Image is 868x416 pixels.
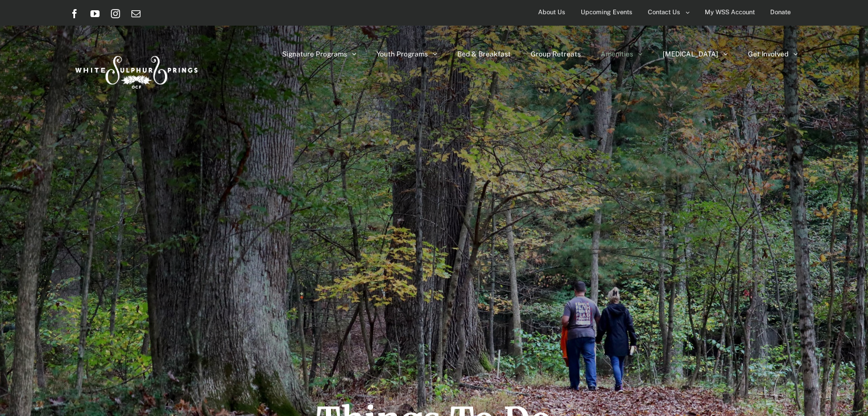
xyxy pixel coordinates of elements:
[531,26,581,83] a: Group Retreats
[601,51,633,58] span: Amenities
[748,26,798,83] a: Get Involved
[457,51,511,58] span: Bed & Breakfast
[457,26,511,83] a: Bed & Breakfast
[90,9,100,18] a: YouTube
[748,51,788,58] span: Get Involved
[663,26,728,83] a: [MEDICAL_DATA]
[70,9,79,18] a: Facebook
[531,51,581,58] span: Group Retreats
[581,4,633,21] span: Upcoming Events
[377,51,428,58] span: Youth Programs
[663,51,718,58] span: [MEDICAL_DATA]
[131,9,140,18] a: Email
[282,51,347,58] span: Signature Programs
[70,43,201,97] img: White Sulphur Springs Logo
[648,4,680,21] span: Contact Us
[377,26,437,83] a: Youth Programs
[770,4,791,21] span: Donate
[282,26,798,83] nav: Main Menu
[601,26,643,83] a: Amenities
[538,4,565,21] span: About Us
[282,26,357,83] a: Signature Programs
[705,4,755,21] span: My WSS Account
[111,9,120,18] a: Instagram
